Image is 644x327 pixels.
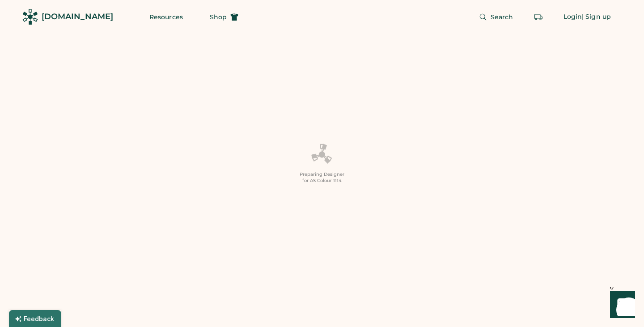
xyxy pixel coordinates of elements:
span: Shop [210,14,227,20]
button: Retrieve an order [530,8,547,26]
img: Platens-Black-Loader-Spin-rich%20black.webp [311,143,333,166]
div: Preparing Designer for AS Colour 1114 [300,171,344,184]
button: Shop [199,8,249,26]
iframe: Front Chat [602,287,640,325]
div: Login [563,13,582,21]
button: Search [468,8,524,26]
div: | Sign up [582,13,611,21]
button: Resources [139,8,194,26]
span: Search [491,14,513,20]
div: [DOMAIN_NAME] [42,11,113,22]
img: Rendered Logo - Screens [22,9,38,25]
